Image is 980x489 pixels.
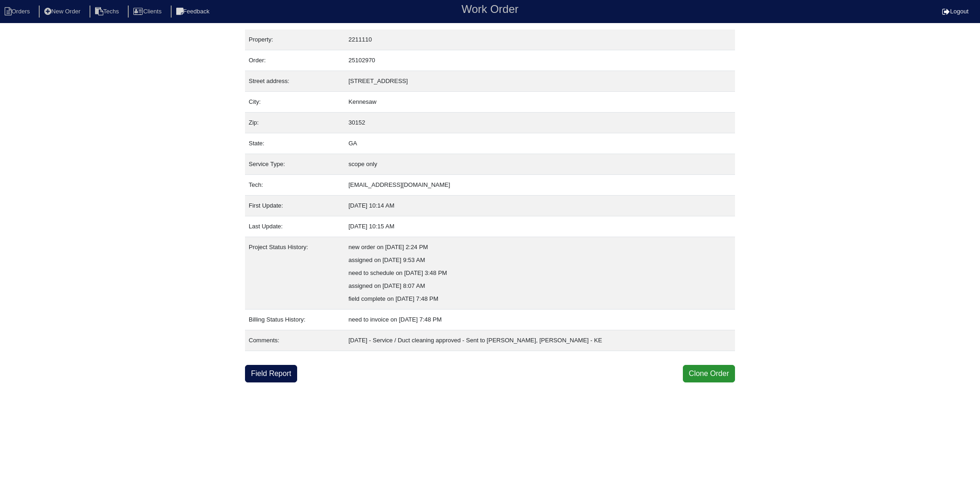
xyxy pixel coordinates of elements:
[245,365,297,382] a: Field Report
[245,175,345,196] td: Tech:
[245,92,345,113] td: City:
[245,330,345,351] td: Comments:
[683,365,735,382] button: Clone Order
[348,280,731,292] div: assigned on [DATE] 8:07 AM
[90,8,126,15] a: Techs
[245,133,345,154] td: State:
[348,254,731,267] div: assigned on [DATE] 9:53 AM
[128,6,169,18] li: Clients
[245,310,345,330] td: Billing Status History:
[348,292,731,305] div: field complete on [DATE] 7:48 PM
[345,216,735,237] td: [DATE] 10:15 AM
[39,6,88,18] li: New Order
[345,154,735,175] td: scope only
[245,216,345,237] td: Last Update:
[345,196,735,216] td: [DATE] 10:14 AM
[245,196,345,216] td: First Update:
[128,8,169,15] a: Clients
[245,50,345,71] td: Order:
[345,30,735,50] td: 2211110
[245,30,345,50] td: Property:
[348,267,731,280] div: need to schedule on [DATE] 3:48 PM
[90,6,126,18] li: Techs
[245,71,345,92] td: Street address:
[345,330,735,351] td: [DATE] - Service / Duct cleaning approved - Sent to [PERSON_NAME], [PERSON_NAME] - KE
[348,241,731,254] div: new order on [DATE] 2:24 PM
[345,133,735,154] td: GA
[345,50,735,71] td: 25102970
[39,8,88,15] a: New Order
[345,71,735,92] td: [STREET_ADDRESS]
[345,175,735,196] td: [EMAIL_ADDRESS][DOMAIN_NAME]
[245,237,345,310] td: Project Status History:
[345,113,735,133] td: 30152
[245,113,345,133] td: Zip:
[171,6,217,18] li: Feedback
[348,313,731,326] div: need to invoice on [DATE] 7:48 PM
[942,8,968,15] a: Logout
[245,154,345,175] td: Service Type:
[345,92,735,113] td: Kennesaw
